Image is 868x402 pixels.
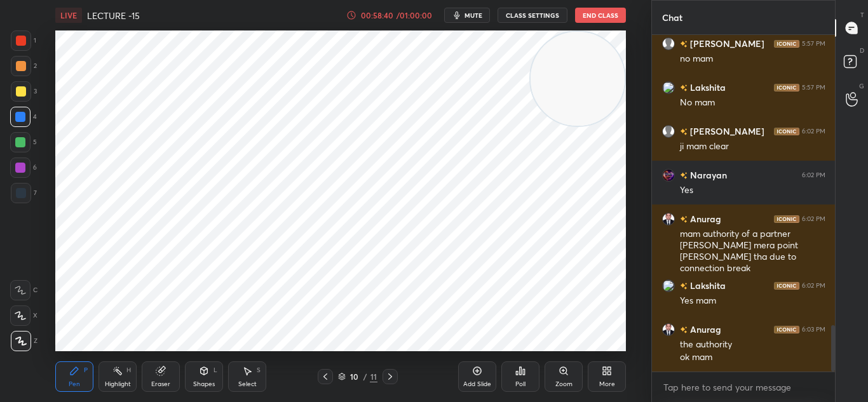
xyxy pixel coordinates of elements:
div: Eraser [151,381,170,387]
img: iconic-dark.1390631f.png [774,84,799,91]
img: iconic-dark.1390631f.png [774,215,799,223]
img: iconic-dark.1390631f.png [774,282,799,290]
div: C [10,280,37,300]
div: 5:57 PM [802,40,825,48]
div: No mam [680,97,825,109]
div: 6:02 PM [802,215,825,223]
div: the authority [680,338,825,351]
img: no-rating-badge.077c3623.svg [680,326,688,333]
div: / 01:00:00 [395,11,434,19]
img: no-rating-badge.077c3623.svg [680,172,688,179]
div: Z [11,331,37,351]
div: 10 [348,373,361,380]
button: End Class [575,8,626,23]
div: 5 [10,132,37,152]
div: X [10,305,37,326]
div: Yes mam [680,295,825,307]
div: 6 [10,157,37,178]
p: D [860,46,864,55]
h6: [PERSON_NAME] [688,124,764,138]
div: 6:03 PM [802,326,825,333]
div: P [84,367,88,373]
div: Select [238,381,257,387]
img: 3 [662,279,675,292]
div: 3 [11,81,37,102]
h4: LECTURE -15 [87,10,140,22]
div: grid [652,35,836,372]
div: Zoom [555,381,573,387]
div: Shapes [193,381,215,387]
img: no-rating-badge.077c3623.svg [680,128,688,135]
img: no-rating-badge.077c3623.svg [680,41,688,48]
h6: Anurag [688,212,721,225]
img: iconic-dark.1390631f.png [774,128,799,135]
div: S [257,367,261,373]
div: 6:02 PM [802,282,825,290]
div: 5:57 PM [802,84,825,91]
img: ead33140a09f4e2e9583eba08883fa7f.jpg [662,213,675,225]
div: 00:58:40 [359,11,395,19]
p: T [860,10,864,20]
h6: Anurag [688,323,721,336]
h6: Narayan [688,168,727,182]
img: ead33140a09f4e2e9583eba08883fa7f.jpg [662,323,675,336]
div: 6:02 PM [802,128,825,135]
button: CLASS SETTINGS [498,8,567,23]
div: mam authority of a partner [PERSON_NAME] mera point [PERSON_NAME] tha due to connection break [680,228,825,275]
img: iconic-dark.1390631f.png [774,326,799,333]
div: ok mam [680,351,825,364]
div: Yes [680,184,825,197]
div: no mam [680,53,825,65]
div: H [126,367,131,373]
img: default.png [662,37,675,50]
div: / [363,373,367,380]
h6: Lakshita [688,279,726,292]
div: L [214,367,217,373]
button: mute [444,8,490,23]
h6: [PERSON_NAME] [688,37,764,50]
div: 6:02 PM [802,171,825,179]
img: 3 [662,81,675,94]
div: ji mam clear [680,140,825,153]
img: 3 [662,169,675,182]
div: Add Slide [463,381,491,387]
img: no-rating-badge.077c3623.svg [680,84,688,91]
div: 4 [10,107,37,127]
div: LIVE [55,8,82,23]
p: G [859,81,864,91]
div: More [599,381,615,387]
div: Poll [515,381,526,387]
div: 7 [11,183,37,203]
div: Highlight [105,381,131,387]
div: Pen [69,381,80,387]
h6: Lakshita [688,81,726,94]
div: 2 [11,56,37,76]
div: 1 [11,30,36,51]
span: mute [465,11,482,20]
img: no-rating-badge.077c3623.svg [680,216,688,223]
div: 11 [370,371,377,382]
img: no-rating-badge.077c3623.svg [680,283,688,290]
img: iconic-dark.1390631f.png [774,40,799,48]
img: default.png [662,125,675,138]
p: Chat [652,1,693,34]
